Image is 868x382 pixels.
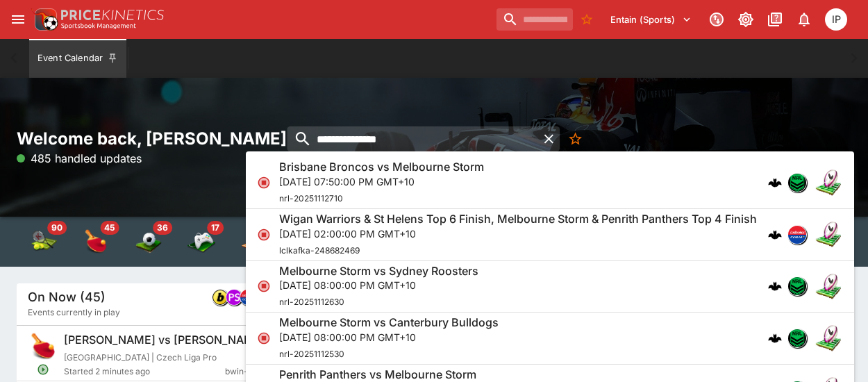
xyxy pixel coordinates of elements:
[47,221,67,235] span: 90
[225,365,284,379] span: bwin-7649008
[153,221,172,235] span: 36
[287,126,537,151] input: search
[100,221,119,235] span: 45
[135,228,162,256] img: soccer
[279,330,499,344] p: [DATE] 08:00:00 PM GMT+10
[6,7,31,32] button: open drawer
[279,278,478,292] p: [DATE] 08:00:00 PM GMT+10
[82,228,110,256] div: Table Tennis
[768,228,782,242] img: logo-cerberus.svg
[496,8,573,31] input: search
[28,306,120,319] span: Events currently in play
[815,324,843,352] img: rugby_league.png
[787,276,807,296] div: nrl
[733,7,758,32] button: Toggle light/dark mode
[64,333,265,347] h6: [PERSON_NAME] vs [PERSON_NAME]
[562,126,587,151] button: No Bookmarks
[788,277,806,295] img: nrl.png
[279,212,757,226] h6: Wigan Warriors & St Helens Top 6 Finish, Melbourne Storm & Penrith Panthers Top 4 Finish
[768,331,782,345] img: logo-cerberus.svg
[788,329,806,347] img: nrl.png
[279,174,484,189] p: [DATE] 07:50:00 PM GMT+10
[815,169,843,197] img: rugby_league.png
[704,7,729,32] button: Connected to PK
[257,176,271,190] svg: Closed
[787,225,807,244] div: lclkafka
[17,217,650,267] div: Event type filters
[29,228,57,256] img: tennis
[815,272,843,300] img: rugby_league.png
[64,352,217,363] span: [GEOGRAPHIC_DATA] | Czech Liga Pro
[240,290,256,305] img: lclkafka.png
[792,7,817,32] button: Notifications
[240,228,268,256] div: Basketball
[212,289,228,306] div: bwin
[17,128,290,149] h2: Welcome back, [PERSON_NAME]
[279,349,344,359] span: nrl-20251112530
[28,289,106,305] h5: On Now (45)
[602,8,700,31] button: Select Tenant
[279,264,478,279] h6: Melbourne Storm vs Sydney Roosters
[257,279,271,293] svg: Closed
[240,228,268,256] img: basketball
[29,228,57,256] div: Tennis
[64,365,225,379] span: Started 2 minutes ago
[576,8,598,31] button: No Bookmarks
[226,289,242,306] div: pandascore
[768,331,782,345] div: cerberus
[212,290,228,305] img: bwin.png
[226,290,242,305] img: pandascore.png
[768,176,782,190] div: cerberus
[788,226,806,244] img: lclkafka.png
[31,6,58,33] img: PriceKinetics Logo
[821,4,851,35] button: Isaac Plummer
[787,329,807,348] div: nrl
[768,279,782,293] img: logo-cerberus.svg
[768,228,782,242] div: cerberus
[279,367,476,382] h6: Penrith Panthers vs Melbourne Storm
[61,23,136,29] img: Sportsbook Management
[787,173,807,192] div: nrl
[257,228,271,242] svg: Closed
[17,150,142,167] p: 485 handled updates
[135,228,162,256] div: Soccer
[815,221,843,249] img: rugby_league.png
[279,160,484,174] h6: Brisbane Broncos vs Melbourne Storm
[825,8,847,31] div: Isaac Plummer
[788,174,806,192] img: nrl.png
[187,228,215,256] div: Esports
[279,226,757,241] p: [DATE] 02:00:00 PM GMT+10
[207,221,224,235] span: 17
[768,279,782,293] div: cerberus
[61,10,164,20] img: PriceKinetics
[187,228,215,256] img: esports
[279,245,360,256] span: lclkafka-248682469
[279,193,343,204] span: nrl-20251112710
[82,228,110,256] img: table_tennis
[28,331,58,362] img: table_tennis.png
[240,289,256,306] div: lclkafka
[37,363,49,376] svg: Open
[762,7,787,32] button: Documentation
[279,297,344,307] span: nrl-20251112630
[29,39,126,78] button: Event Calendar
[257,331,271,345] svg: Closed
[279,315,499,330] h6: Melbourne Storm vs Canterbury Bulldogs
[768,176,782,190] img: logo-cerberus.svg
